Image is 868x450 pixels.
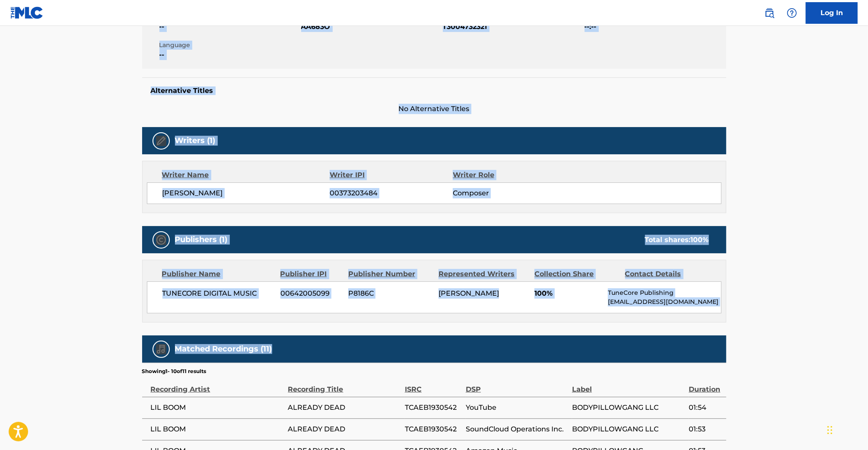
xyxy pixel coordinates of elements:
span: -- [159,22,299,32]
span: 00642005099 [280,288,342,299]
span: Language [159,41,299,50]
p: [EMAIL_ADDRESS][DOMAIN_NAME] [608,297,721,306]
div: Writer Name [162,170,330,180]
span: BODYPILLOWGANG LLC [572,402,684,413]
span: SoundCloud Operations Inc. [466,424,568,434]
span: Composer [453,188,565,198]
span: 100 % [691,236,709,244]
span: LIL BOOM [151,402,284,413]
span: BODYPILLOWGANG LLC [572,424,684,434]
div: Recording Title [288,375,401,395]
img: MLC Logo [10,6,44,19]
span: LIL BOOM [151,424,284,434]
span: AA683O [301,22,441,32]
iframe: Chat Widget [825,409,868,450]
span: ALREADY DEAD [288,424,401,434]
span: TCAEB1930542 [405,402,461,413]
img: search [764,8,775,18]
span: P8186C [348,288,432,299]
img: help [787,8,797,18]
span: [PERSON_NAME] [439,289,499,297]
p: TuneCore Publishing [608,288,721,297]
div: Recording Artist [151,375,284,395]
h5: Matched Recordings (11) [175,344,272,354]
div: Publisher IPI [280,269,342,279]
img: Matched Recordings [156,344,166,354]
span: 01:53 [689,424,722,434]
span: 01:54 [689,402,722,413]
div: Contact Details [625,269,709,279]
a: Public Search [761,4,778,22]
div: Represented Writers [439,269,528,279]
span: YouTube [466,402,568,413]
div: Writer Role [453,170,565,180]
div: Collection Share [534,269,618,279]
div: Publisher Name [162,269,274,279]
span: No Alternative Titles [142,104,726,114]
span: 100% [534,288,601,299]
div: ISRC [405,375,461,395]
div: Writer IPI [330,170,453,180]
span: ALREADY DEAD [288,402,401,413]
span: --:-- [585,22,724,32]
span: 00373203484 [330,188,452,198]
h5: Publishers (1) [175,235,228,245]
p: Showing 1 - 10 of 11 results [142,367,207,375]
img: Writers [156,136,166,146]
div: Duration [689,375,722,395]
h5: Writers (1) [175,136,216,146]
div: DSP [466,375,568,395]
span: T3004732321 [443,22,582,32]
div: Label [572,375,684,395]
div: Total shares: [645,235,709,245]
span: [PERSON_NAME] [162,188,330,198]
span: TCAEB1930542 [405,424,461,434]
div: Help [783,4,801,22]
a: Log In [806,2,858,24]
h5: Alternative Titles [151,86,718,95]
span: -- [159,50,299,60]
div: Drag [827,417,833,443]
span: TUNECORE DIGITAL MUSIC [162,288,274,299]
img: Publishers [156,235,166,245]
div: Publisher Number [348,269,432,279]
